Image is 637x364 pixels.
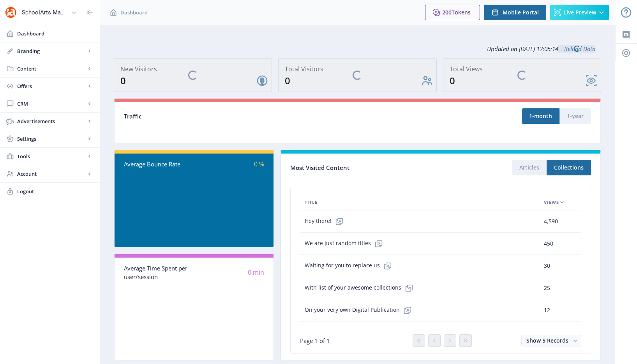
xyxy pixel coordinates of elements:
[544,283,550,293] span: 25
[22,4,68,21] div: SchoolArts Magazine
[452,9,471,16] span: Tokens
[124,264,194,281] div: Average Time Spent per user/session
[17,187,94,195] span: Logout
[17,170,86,178] span: Account
[124,160,194,169] div: Average Bounce Rate
[17,100,86,108] span: CRM
[124,112,358,121] div: Traffic
[305,302,415,318] span: On your very own Digital Publication
[305,214,347,229] span: Hey there!
[484,5,546,20] button: Mobile Portal
[17,135,86,143] span: Settings
[17,47,86,55] span: Branding
[522,108,559,124] button: 1-month
[305,280,417,296] span: With list of your awesome collections
[544,239,553,248] span: 450
[558,45,595,53] a: Reload Data
[547,160,591,175] button: Collections
[544,306,550,315] span: 12
[114,39,601,58] div: Updated on [DATE] 12:05:14
[120,9,148,16] span: Dashboard
[17,117,86,125] span: Advertisements
[17,65,86,72] span: Content
[544,261,550,270] span: 30
[254,160,264,168] span: 0 %
[559,108,591,124] button: 1-year
[17,82,86,90] span: Offers
[550,5,609,20] button: Live Preview
[563,9,596,16] span: Live Preview
[544,217,558,226] span: 4,590
[425,5,480,20] button: 200Tokens
[17,152,86,160] span: Tools
[512,160,547,175] button: Articles
[544,198,559,207] span: Views
[290,162,441,174] div: Most Visited Content
[17,30,94,37] span: Dashboard
[305,258,395,274] span: Waiting for you to replace us
[305,236,386,251] span: We are just random titles
[526,337,568,344] span: Show 5 Records
[194,268,264,277] div: 0 min
[5,6,17,19] img: properties.app_icon.png
[300,337,330,345] span: Page 1 of 1
[521,335,581,346] button: Show 5 Records
[503,9,539,16] span: Mobile Portal
[305,198,318,207] span: Title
